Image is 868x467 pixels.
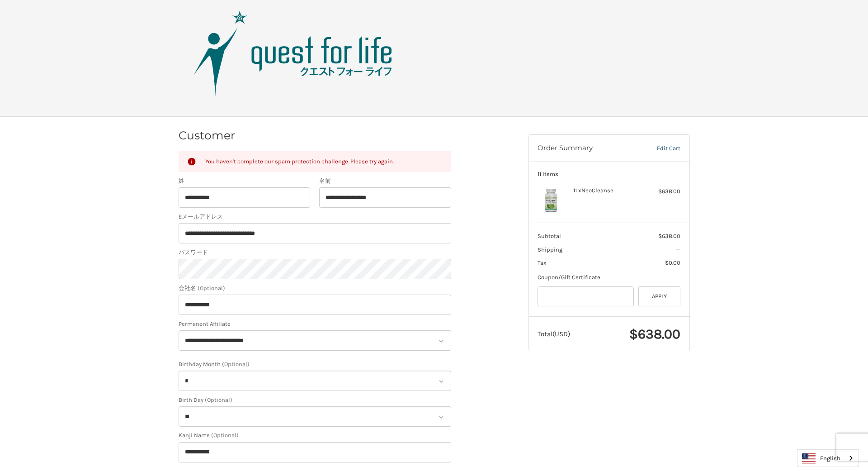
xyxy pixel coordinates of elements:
label: 姓 [179,176,311,186]
label: 会社名 [179,284,451,293]
span: Tax [538,259,547,266]
label: Eメールアドレス [179,212,451,221]
span: $638.00 [658,233,680,239]
div: You haven't complete our spam protection challenge. Please try again. [205,157,443,166]
small: (Optional) [198,285,225,291]
label: パスワード [179,248,451,257]
small: (Optional) [222,361,250,367]
a: Edit Cart [638,144,680,153]
span: $638.00 [629,326,680,342]
label: Permanent Affiliate [179,319,451,329]
h2: Customer [179,129,235,143]
h4: 11 x NeoCleanse [573,187,642,194]
small: (Optional) [211,432,239,438]
input: Gift Certificate or Coupon Code [538,286,634,307]
label: Birth Day [179,396,451,405]
h3: 11 Items [538,171,680,178]
div: $638.00 [645,187,680,196]
small: (Optional) [205,396,232,403]
span: Shipping [538,246,562,253]
span: Subtotal [538,233,561,239]
span: -- [676,246,680,253]
h3: Order Summary [538,144,638,153]
div: Coupon/Gift Certificate [538,273,680,282]
span: Total (USD) [538,330,570,338]
button: Apply [638,286,681,307]
label: Kanji Name [179,431,451,440]
img: Quest Group [180,8,406,99]
span: $0.00 [665,259,680,266]
label: Birthday Month [179,360,451,369]
label: 名前 [319,176,451,186]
